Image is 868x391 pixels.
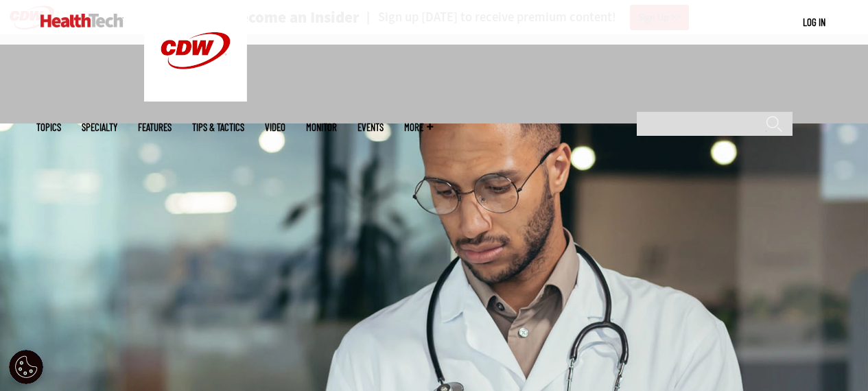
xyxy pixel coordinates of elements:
[404,122,433,132] span: More
[9,350,43,384] button: Open Preferences
[192,122,244,132] a: Tips & Tactics
[265,122,285,132] a: Video
[36,122,61,132] span: Topics
[82,122,117,132] span: Specialty
[40,14,124,27] img: Home
[803,15,825,29] div: User menu
[803,16,825,28] a: Log in
[138,122,172,132] a: Features
[306,122,337,132] a: MonITor
[9,350,43,384] div: Cookie Settings
[144,91,247,105] a: CDW
[357,122,384,132] a: Events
